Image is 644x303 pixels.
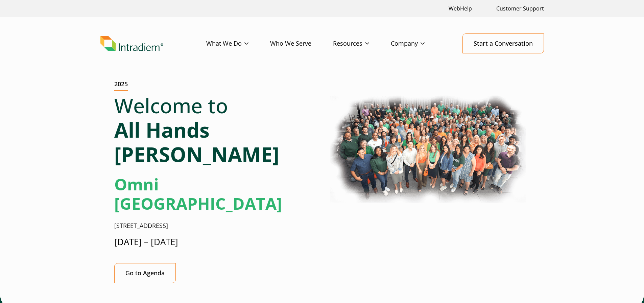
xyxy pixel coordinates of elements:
a: Who We Serve [270,34,333,53]
h2: 2025 [114,80,128,91]
a: What We Do [206,34,270,53]
p: [DATE] – [DATE] [114,236,317,248]
a: Customer Support [494,1,547,16]
strong: Omni [GEOGRAPHIC_DATA] [114,173,282,215]
a: Resources [333,34,391,53]
a: Link opens in a new window [446,1,475,16]
a: Company [391,34,446,53]
h1: Welcome to [114,93,317,166]
a: Link to homepage of Intradiem [100,36,206,51]
a: Go to Agenda [114,263,176,283]
strong: All Hands [114,116,210,144]
a: Start a Conversation [462,33,544,53]
img: Intradiem [100,36,163,51]
strong: [PERSON_NAME] [114,140,279,168]
p: [STREET_ADDRESS] [114,222,317,230]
